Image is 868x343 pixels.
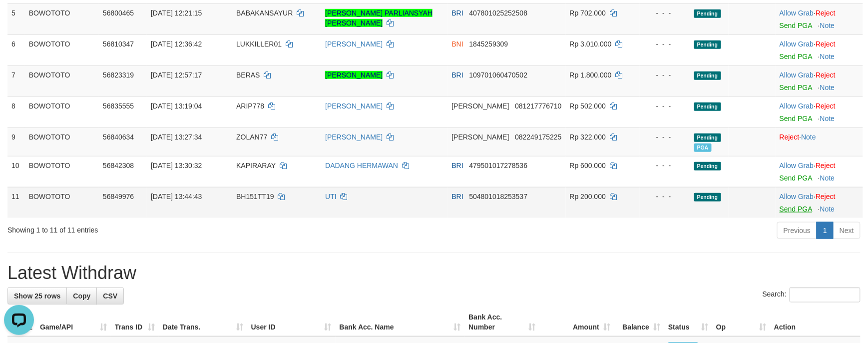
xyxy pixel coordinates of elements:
td: 7 [7,65,25,96]
span: ZOLAN77 [236,133,267,141]
a: Send PGA [780,52,812,60]
a: Reject [780,133,800,141]
span: BRI [452,71,463,79]
span: [DATE] 13:44:43 [151,192,202,200]
span: Rp 702.000 [570,9,606,17]
a: Note [820,174,835,182]
span: Copy 082249175225 to clipboard [515,133,561,141]
span: 56823319 [103,71,134,79]
a: Reject [816,102,836,110]
a: Reject [816,71,836,79]
span: [DATE] 13:30:32 [151,161,202,169]
div: - - - [644,160,686,170]
button: Open LiveChat chat widget [4,4,34,34]
a: UTI [325,192,337,200]
span: · [780,102,816,110]
span: [PERSON_NAME] [452,102,509,110]
td: BOWOTOTO [25,156,99,187]
a: Allow Grab [780,161,814,169]
td: BOWOTOTO [25,187,99,218]
a: Send PGA [780,83,812,91]
span: Pending [694,9,721,18]
span: Pending [694,71,721,80]
span: 56835555 [103,102,134,110]
span: 56810347 [103,40,134,48]
span: Copy [73,292,90,300]
span: BRI [452,9,463,17]
a: [PERSON_NAME] PARLIANSYAH [PERSON_NAME] [325,9,433,27]
div: - - - [644,101,686,111]
span: [DATE] 12:36:42 [151,40,202,48]
td: · [776,34,863,65]
a: 1 [817,222,834,239]
td: · [776,3,863,34]
a: Allow Grab [780,9,814,17]
th: Op: activate to sort column ascending [712,308,770,336]
td: BOWOTOTO [25,34,99,65]
a: Show 25 rows [7,287,67,304]
span: · [780,40,816,48]
span: [DATE] 12:57:17 [151,71,202,79]
span: Copy 407801025252508 to clipboard [469,9,528,17]
td: · [776,127,863,156]
span: Rp 200.000 [570,192,606,200]
a: Send PGA [780,174,812,182]
span: Copy 109701060470502 to clipboard [469,71,528,79]
td: · [776,65,863,96]
a: Send PGA [780,205,812,213]
span: Copy 1845259309 to clipboard [469,40,508,48]
span: Rp 3.010.000 [570,40,612,48]
div: - - - [644,191,686,201]
th: Trans ID: activate to sort column ascending [111,308,159,336]
a: DADANG HERMAWAN [325,161,398,169]
span: BERAS [236,71,260,79]
span: Marked by cheoperator01 [694,143,712,152]
span: Copy 504801018253537 to clipboard [469,192,528,200]
td: BOWOTOTO [25,96,99,127]
span: 56840634 [103,133,134,141]
span: Rp 1.800.000 [570,71,612,79]
a: Reject [816,161,836,169]
a: CSV [96,287,124,304]
td: 11 [7,187,25,218]
a: Note [820,205,835,213]
span: [DATE] 12:21:15 [151,9,202,17]
th: Amount: activate to sort column ascending [539,308,614,336]
span: CSV [103,292,117,300]
th: User ID: activate to sort column ascending [247,308,336,336]
span: Pending [694,133,721,142]
span: · [780,9,816,17]
div: - - - [644,8,686,18]
td: BOWOTOTO [25,3,99,34]
span: · [780,71,816,79]
span: Rp 502.000 [570,102,606,110]
span: Pending [694,162,721,170]
a: [PERSON_NAME] [325,102,383,110]
span: 56842308 [103,161,134,169]
span: BNI [452,40,463,48]
span: Pending [694,102,721,111]
a: Previous [777,222,817,239]
span: KAPIRARAY [236,161,276,169]
a: Copy [66,287,97,304]
th: Bank Acc. Number: activate to sort column ascending [464,308,539,336]
span: Rp 322.000 [570,133,606,141]
a: Note [820,114,835,122]
th: Bank Acc. Name: activate to sort column ascending [336,308,465,336]
td: 6 [7,34,25,65]
span: BRI [452,192,463,200]
a: Allow Grab [780,40,814,48]
a: Allow Grab [780,102,814,110]
span: Pending [694,40,721,49]
span: [PERSON_NAME] [452,133,509,141]
th: Game/API: activate to sort column ascending [36,308,111,336]
td: 5 [7,3,25,34]
span: · [780,161,816,169]
td: BOWOTOTO [25,65,99,96]
span: 56849976 [103,192,134,200]
th: Date Trans.: activate to sort column ascending [159,308,247,336]
span: Pending [694,193,721,201]
th: Action [770,308,861,336]
td: 8 [7,96,25,127]
span: · [780,192,816,200]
